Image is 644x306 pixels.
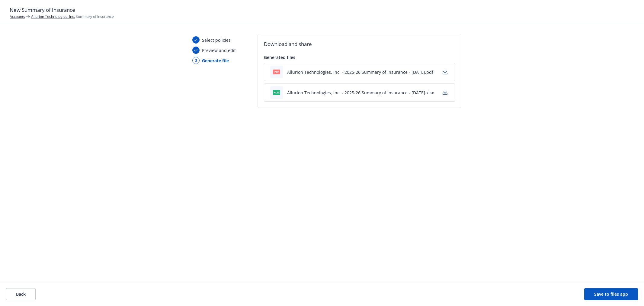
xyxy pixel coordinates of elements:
span: Preview and edit [202,47,236,54]
span: Generate file [202,57,229,64]
span: Summary of Insurance [31,14,114,19]
a: Allurion Technologies, Inc. [31,14,75,19]
a: Accounts [10,14,25,19]
button: Save to files app [584,288,638,300]
div: 3 [192,57,200,64]
h1: New Summary of Insurance [10,6,634,14]
button: Back [6,288,36,300]
button: Allurion Technologies, Inc. - 2025-26 Summary of Insurance - [DATE].pdf [287,69,433,75]
h2: Download and share [264,40,455,48]
span: pdf [273,70,280,74]
span: Select policies [202,37,231,43]
button: Allurion Technologies, Inc. - 2025-26 Summary of Insurance - [DATE].xlsx [287,90,434,96]
span: xlsx [273,90,280,95]
span: Generated files [264,54,295,60]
